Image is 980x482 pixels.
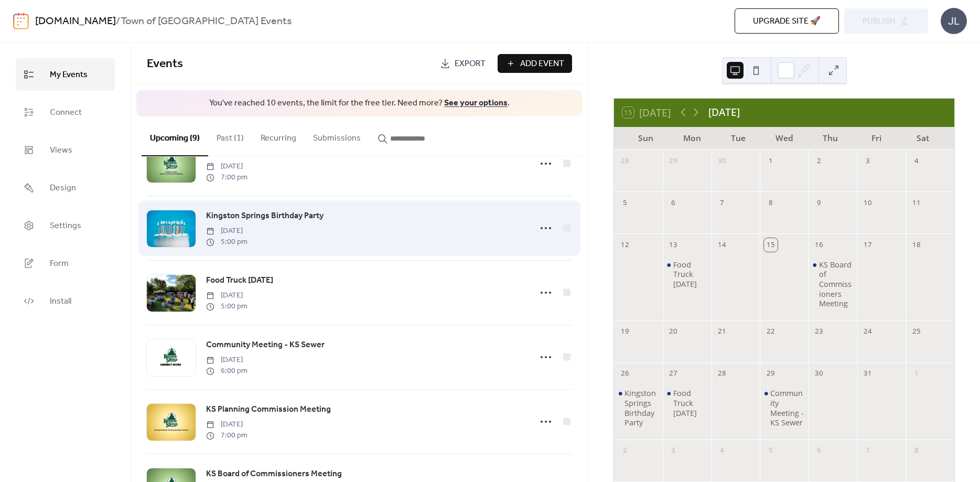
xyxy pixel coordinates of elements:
div: 30 [715,154,729,168]
a: KS Planning Commission Meeting [206,403,331,416]
div: 17 [861,238,875,252]
a: Connect [16,96,115,128]
span: Kingston Springs Birthday Party [206,210,324,222]
div: Thu [807,127,854,149]
a: Kingston Springs Birthday Party [206,209,324,223]
div: 31 [861,367,875,380]
div: 20 [666,325,680,338]
div: 28 [715,367,729,380]
div: 12 [618,238,632,252]
span: KS Board of Commissioners Meeting [206,468,342,480]
div: Food Truck Monday [663,389,712,418]
button: Upgrade site 🚀 [735,8,839,34]
span: 7:00 pm [206,430,247,441]
div: Food Truck [DATE] [673,389,707,418]
a: Food Truck [DATE] [206,274,273,287]
button: Recurring [252,116,305,155]
b: Town of [GEOGRAPHIC_DATA] Events [121,12,292,31]
div: 16 [812,238,826,252]
div: 6 [666,196,680,210]
span: Export [455,58,486,70]
div: 2 [812,154,826,168]
a: Export [432,54,493,73]
a: My Events [16,58,115,91]
div: 15 [764,238,778,252]
div: Sat [900,127,946,149]
a: Views [16,134,115,166]
div: 23 [812,325,826,338]
a: [DOMAIN_NAME] [35,12,116,31]
div: Wed [761,127,807,149]
a: See your options [444,95,508,111]
span: Form [50,255,69,272]
span: Design [50,180,76,197]
span: Connect [50,104,82,121]
div: 19 [618,325,632,338]
span: [DATE] [206,161,247,172]
span: Events [147,52,183,76]
div: 29 [666,154,680,168]
a: Community Meeting - KS Sewer [206,338,325,352]
a: KS Board of Commissioners Meeting [206,467,342,481]
div: Sun [622,127,669,149]
span: Install [50,293,71,310]
button: Submissions [305,116,369,155]
span: [DATE] [206,226,247,237]
span: Community Meeting - KS Sewer [206,339,325,351]
a: Form [16,247,115,280]
b: / [116,12,121,31]
span: Upgrade site 🚀 [753,15,821,28]
div: 21 [715,325,729,338]
div: 26 [618,367,632,380]
a: Settings [16,209,115,242]
button: Past (1) [208,116,252,155]
div: JL [941,8,967,34]
span: [DATE] [206,419,247,430]
div: Food Truck Monday [663,260,712,290]
div: 24 [861,325,875,338]
div: 10 [861,196,875,210]
div: Mon [669,127,715,149]
a: Design [16,172,115,204]
span: Settings [50,218,81,234]
div: 30 [812,367,826,380]
span: Food Truck [DATE] [206,274,273,287]
div: 1 [910,367,923,380]
div: KS Board of Commissioners Meeting [819,260,853,309]
div: 8 [910,444,923,457]
div: 1 [764,154,778,168]
div: 13 [666,238,680,252]
div: 7 [861,444,875,457]
div: KS Board of Commissioners Meeting [809,260,857,309]
div: 3 [666,444,680,457]
div: 22 [764,325,778,338]
div: 9 [812,196,826,210]
div: 8 [764,196,778,210]
div: [DATE] [708,105,740,120]
div: 28 [618,154,632,168]
div: 5 [764,444,778,457]
div: Food Truck [DATE] [673,260,707,290]
span: 6:00 pm [206,366,247,377]
span: 5:00 pm [206,237,247,248]
span: Views [50,142,72,159]
div: Community Meeting - KS Sewer [770,389,804,428]
div: Community Meeting - KS Sewer [760,389,809,428]
div: 4 [715,444,729,457]
span: My Events [50,67,88,83]
div: Tue [715,127,761,149]
div: 6 [812,444,826,457]
span: You've reached 10 events, the limit for the free tier. Need more? . [147,98,572,109]
div: 18 [910,238,923,252]
span: 5:00 pm [206,301,247,312]
div: Fri [854,127,900,149]
a: Install [16,285,115,317]
div: 5 [618,196,632,210]
span: [DATE] [206,290,247,301]
div: Kingston Springs Birthday Party [614,389,663,428]
div: 27 [666,367,680,380]
div: 29 [764,367,778,380]
div: 14 [715,238,729,252]
span: 7:00 pm [206,172,247,183]
div: 2 [618,444,632,457]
